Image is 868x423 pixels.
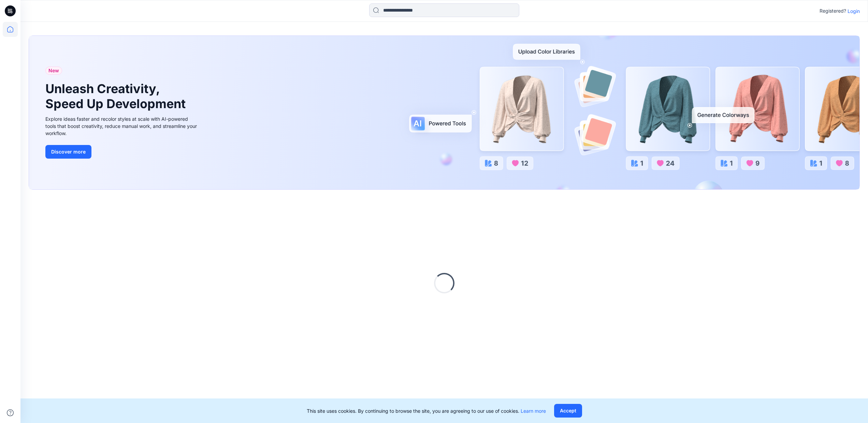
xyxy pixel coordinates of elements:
[45,82,189,111] h1: Unleash Creativity, Speed Up Development
[820,7,846,15] p: Registered?
[45,145,91,159] button: Discover more
[45,145,199,159] a: Discover more
[521,408,546,414] a: Learn more
[554,404,582,418] button: Accept
[307,407,546,414] p: This site uses cookies. By continuing to browse the site, you are agreeing to our use of cookies.
[48,67,59,75] span: New
[45,115,199,137] div: Explore ideas faster and recolor styles at scale with AI-powered tools that boost creativity, red...
[848,8,860,15] p: Login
